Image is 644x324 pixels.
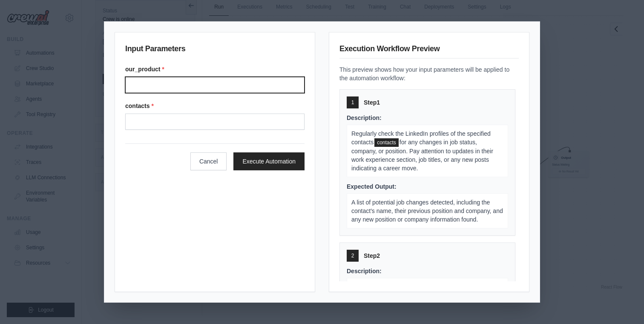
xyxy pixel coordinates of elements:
button: Execute Automation [233,152,305,170]
p: This preview shows how your input parameters will be applied to the automation workflow: [339,65,519,82]
span: A list of potential job changes detected, including the contact's name, their previous position a... [351,199,503,223]
span: Expected Output: [347,183,397,190]
span: Regularly check the LinkedIn profiles of the specified contacts [351,130,491,146]
span: Description: [347,268,382,274]
label: our_product [125,65,305,73]
h3: Execution Workflow Preview [339,43,519,58]
span: contacts [374,138,399,147]
h3: Input Parameters [125,43,305,58]
span: 1 [351,99,354,106]
label: contacts [125,102,305,110]
span: Step 2 [364,251,380,260]
button: Cancel [190,152,227,170]
span: 2 [351,252,354,259]
span: Description: [347,114,382,121]
span: Step 1 [364,98,380,107]
span: for any changes in job status, company, or position. Pay attention to updates in their work exper... [351,139,493,172]
iframe: Chat Widget [601,283,644,324]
